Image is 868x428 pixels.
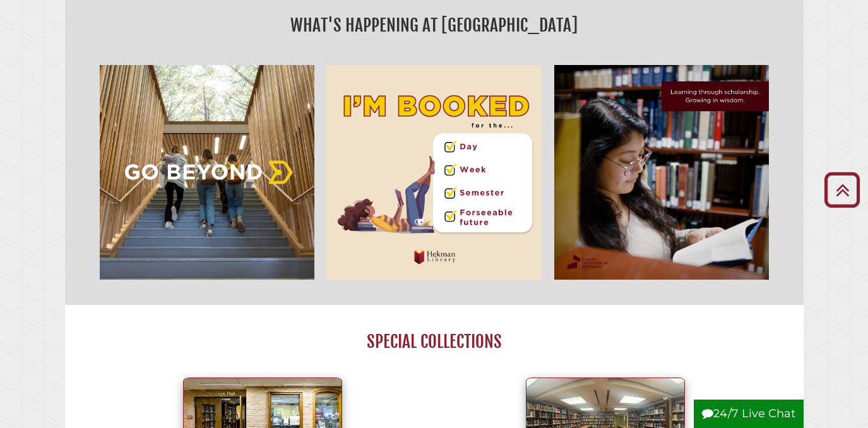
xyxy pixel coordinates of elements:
[548,59,775,286] img: Learning through scholarship, growing in wisdom.
[91,331,778,352] h2: Special Collections
[321,59,548,286] img: I'm Booked for the... Day, Week, Foreseeable Future! Hekman Library
[74,11,794,40] h2: What's Happening at [GEOGRAPHIC_DATA]
[819,179,865,200] a: Back to Top
[93,59,775,286] div: slideshow
[93,59,321,286] img: Go Beyond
